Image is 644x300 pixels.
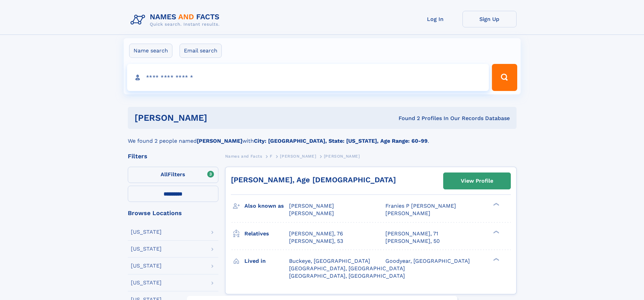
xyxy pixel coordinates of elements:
a: [PERSON_NAME], 71 [385,230,438,237]
span: F [270,154,272,159]
span: [PERSON_NAME] [280,154,316,159]
span: [GEOGRAPHIC_DATA], [GEOGRAPHIC_DATA] [289,273,405,279]
b: [PERSON_NAME] [197,138,242,144]
a: Log In [408,11,462,27]
a: [PERSON_NAME], 53 [289,237,343,245]
span: Buckeye, [GEOGRAPHIC_DATA] [289,258,370,264]
a: [PERSON_NAME], 50 [385,237,440,245]
div: [US_STATE] [131,280,162,285]
b: City: [GEOGRAPHIC_DATA], State: [US_STATE], Age Range: 60-99 [254,138,428,144]
span: Franies P [PERSON_NAME] [385,203,456,209]
button: Search Button [492,64,517,91]
div: [US_STATE] [131,263,162,269]
div: Filters [128,153,218,159]
div: View Profile [461,173,493,189]
div: ❯ [492,230,500,234]
h3: Also known as [244,200,289,212]
div: We found 2 people named with . [128,129,517,145]
span: [PERSON_NAME] [289,210,334,216]
a: Sign Up [462,11,517,27]
div: [US_STATE] [131,246,162,252]
span: [GEOGRAPHIC_DATA], [GEOGRAPHIC_DATA] [289,265,405,272]
div: Browse Locations [128,210,218,216]
span: [PERSON_NAME] [289,203,334,209]
h1: [PERSON_NAME] [135,114,303,122]
label: Name search [129,44,172,58]
span: All [161,171,168,178]
img: Logo Names and Facts [128,11,225,29]
h3: Relatives [244,228,289,239]
label: Email search [180,44,222,58]
h3: Lived in [244,255,289,267]
input: search input [127,64,489,91]
a: Names and Facts [225,152,262,160]
div: ❯ [492,202,500,207]
span: Goodyear, [GEOGRAPHIC_DATA] [385,258,470,264]
a: [PERSON_NAME], 76 [289,230,343,237]
div: ❯ [492,257,500,261]
span: [PERSON_NAME] [324,154,360,159]
a: View Profile [444,173,510,189]
a: [PERSON_NAME], Age [DEMOGRAPHIC_DATA] [231,176,396,184]
label: Filters [128,167,218,183]
div: Found 2 Profiles In Our Records Database [303,115,510,122]
div: [US_STATE] [131,229,162,235]
span: [PERSON_NAME] [385,210,430,216]
a: [PERSON_NAME] [280,152,316,160]
a: F [270,152,272,160]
